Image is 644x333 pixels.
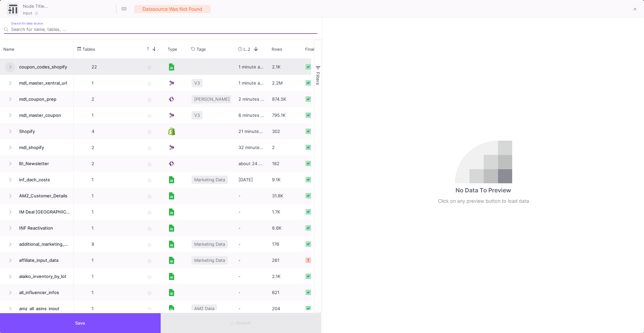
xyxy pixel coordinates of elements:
[15,156,70,172] span: BI_Newsletter
[15,220,70,236] span: INF Reactivation
[194,172,225,188] span: Marketing Data
[168,112,175,119] img: UI Model
[194,236,225,252] span: Marketing Data
[168,47,177,52] span: Type
[23,10,32,16] span: Input
[197,47,206,52] span: Tags
[268,188,302,204] div: 31.8K
[92,91,137,107] p: 2
[168,225,175,232] img: [Legacy] Google Sheets
[235,284,268,300] div: -
[92,285,137,300] p: 1
[268,139,302,155] div: 2
[168,241,175,248] img: [Legacy] Google Sheets
[15,91,70,107] span: mdl_coupon_prep
[194,252,225,268] span: Marketing Data
[235,204,268,220] div: -
[11,27,317,32] input: Search for name, tables, ...
[3,47,14,52] span: Name
[83,47,95,52] span: Tables
[194,91,230,107] span: [PERSON_NAME]
[15,252,70,268] span: affiliate_input_data
[235,188,268,204] div: -
[235,236,268,252] div: -
[15,140,70,155] span: mdl_shopify
[92,124,137,139] p: 4
[268,59,302,75] div: 2.1K
[268,155,302,172] div: 182
[15,204,70,220] span: IM Deal [GEOGRAPHIC_DATA]
[168,273,175,280] img: [Legacy] Google Sheets
[15,107,70,123] span: mdl_master_coupon
[15,75,70,91] span: mdl_master_xentral_url
[235,59,268,75] div: 1 minute ago
[168,160,175,167] img: SQL Model
[168,192,175,199] img: [Legacy] Google Sheets
[92,204,137,220] p: 1
[268,172,302,188] div: 9.1K
[8,5,17,13] img: input-ui.svg
[15,59,70,75] span: coupon_codes_shopify
[235,123,268,139] div: 21 minutes ago
[168,80,175,87] img: UI Model
[168,289,175,296] img: [Legacy] Google Sheets
[268,252,302,268] div: 261
[168,176,175,183] img: [Legacy] Google Sheets
[15,285,70,300] span: all_influencer_infos
[92,172,137,188] p: 1
[168,257,175,264] img: [Legacy] Google Sheets
[92,59,137,75] p: 22
[15,172,70,188] span: inf_dach_costs
[21,1,115,10] input: Node Title...
[92,188,137,204] p: 1
[92,107,137,123] p: 1
[305,41,360,57] div: Final Status
[268,236,302,252] div: 176
[194,301,214,317] span: AMZ Data
[235,139,268,155] div: 32 minutes ago
[92,301,137,317] p: 1
[15,301,70,317] span: amz_all_asins_input
[235,107,268,123] div: 6 minutes ago
[168,305,175,312] img: [Legacy] Google Sheets
[92,269,137,284] p: 1
[15,236,70,252] span: additional_marketing_expenses_monthly
[194,75,200,91] span: V3
[144,46,149,52] span: 1
[134,5,211,13] div: Datasource was not found
[15,124,70,139] span: Shopify
[268,123,302,139] div: 302
[168,144,175,151] img: UI Model
[92,140,137,155] p: 2
[248,47,250,52] span: 2
[268,107,302,123] div: 795.1K
[168,63,175,70] img: [Legacy] Google Sheets
[92,236,137,252] p: 8
[268,91,302,107] div: 874.5K
[92,220,137,236] p: 1
[168,96,175,103] img: SQL Model
[168,127,175,135] img: Shopify
[117,2,131,16] button: Hotkeys List
[235,155,268,172] div: about 24 hours ago
[272,47,282,52] span: Rows
[235,300,268,317] div: -
[438,197,529,205] div: Click on any preview button to load data
[92,252,137,268] p: 1
[168,208,175,216] img: [Legacy] Google Sheets
[455,186,511,195] div: No Data To Preview
[235,268,268,284] div: -
[268,268,302,284] div: 2.1K
[268,75,302,91] div: 2.2M
[315,72,321,85] span: Filters
[235,91,268,107] div: 2 minutes ago
[235,172,268,188] div: [DATE]
[15,269,70,284] span: alaiko_inventory_by_lot
[455,141,512,183] img: no-data.svg
[235,220,268,236] div: -
[15,188,70,204] span: AMZ_Customer_Details
[244,47,248,52] span: Last Used
[268,204,302,220] div: 1.7K
[92,156,137,172] p: 2
[268,284,302,300] div: 621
